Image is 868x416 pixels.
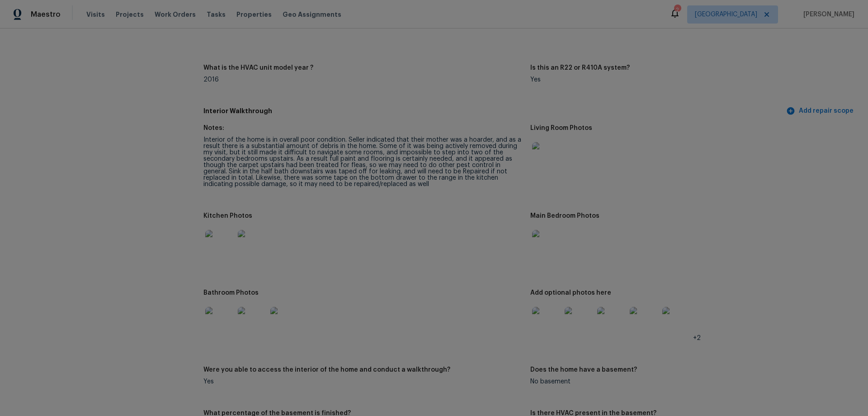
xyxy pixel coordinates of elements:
[530,213,599,219] h5: Main Bedroom Photos
[674,5,680,14] div: 2
[530,125,592,131] h5: Living Room Photos
[203,378,523,385] div: Yes
[530,290,611,296] h5: Add optional photos here
[695,10,757,19] span: [GEOGRAPHIC_DATA]
[530,65,630,71] h5: Is this an R22 or R410A system?
[283,10,341,19] span: Geo Assignments
[203,106,784,116] h5: Interior Walkthrough
[203,125,224,131] h5: Notes:
[800,10,854,19] span: [PERSON_NAME]
[693,335,701,341] span: +2
[203,290,259,296] h5: Bathroom Photos
[236,10,272,19] span: Properties
[207,11,226,18] span: Tasks
[203,213,252,219] h5: Kitchen Photos
[86,10,105,19] span: Visits
[203,367,450,373] h5: Were you able to access the interior of the home and conduct a walkthrough?
[116,10,144,19] span: Projects
[203,65,313,71] h5: What is the HVAC unit model year ?
[203,137,523,187] div: Interior of the home is in overall poor condition. Seller indicated that their mother was a hoard...
[530,367,637,373] h5: Does the home have a basement?
[530,77,850,83] div: Yes
[203,77,523,83] div: 2016
[155,10,196,19] span: Work Orders
[31,10,61,19] span: Maestro
[784,103,857,120] button: Add repair scope
[530,378,850,385] div: No basement
[788,105,854,117] span: Add repair scope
